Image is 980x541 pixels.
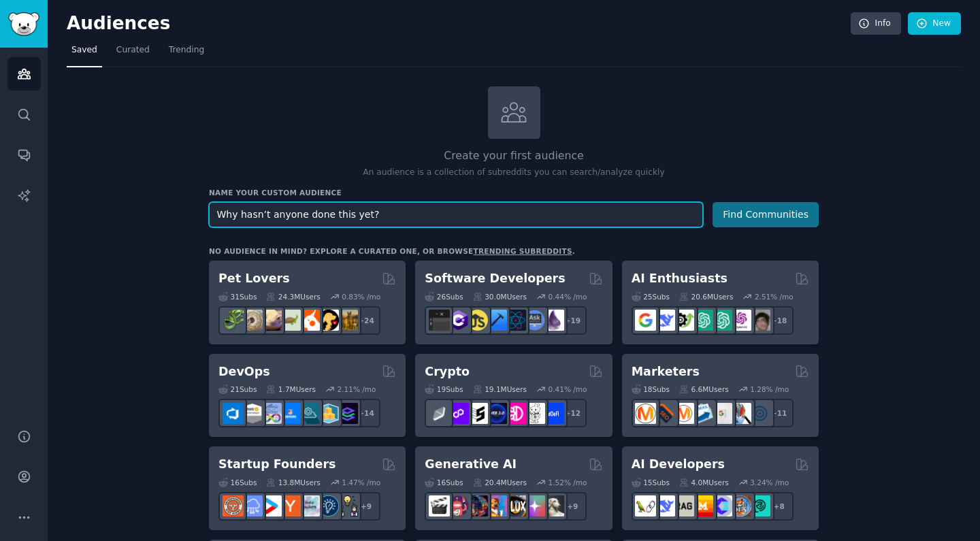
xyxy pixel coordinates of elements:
div: + 24 [352,306,380,335]
img: ycombinator [280,495,301,517]
div: 0.44 % /mo [549,292,587,301]
div: 0.41 % /mo [549,384,587,394]
span: Saved [71,44,97,56]
img: defi_ [543,403,564,424]
h2: Create your first audience [209,148,819,165]
div: + 12 [558,399,587,427]
img: dogbreed [337,310,358,331]
div: 2.51 % /mo [755,292,794,301]
h2: Crypto [425,363,470,380]
img: csharp [448,310,469,331]
img: CryptoNews [524,403,545,424]
h2: Startup Founders [218,456,336,473]
img: herpetology [223,310,244,331]
img: DeepSeek [654,310,675,331]
img: defiblockchain [505,403,526,424]
div: 1.52 % /mo [549,478,587,487]
div: 25 Sub s [632,292,670,301]
div: 24.3M Users [266,292,320,301]
img: Entrepreneurship [318,495,339,517]
img: AskMarketing [673,403,694,424]
div: 20.6M Users [679,292,733,301]
img: chatgpt_prompts_ [711,310,732,331]
img: PlatformEngineers [337,403,358,424]
h3: Name your custom audience [209,188,819,197]
img: SaaS [242,495,263,517]
div: + 18 [765,306,794,335]
a: New [908,12,961,35]
img: ArtificalIntelligence [749,310,770,331]
img: startup [261,495,282,517]
img: googleads [711,403,732,424]
img: azuredevops [223,403,244,424]
a: Info [851,12,901,35]
img: deepdream [467,495,488,517]
img: AWS_Certified_Experts [242,403,263,424]
div: 26 Sub s [425,292,463,301]
h2: Software Developers [425,270,565,287]
div: 30.0M Users [473,292,527,301]
div: 3.24 % /mo [750,478,789,487]
div: + 8 [765,492,794,521]
div: + 14 [352,399,380,427]
img: EntrepreneurRideAlong [223,495,244,517]
button: Find Communities [713,202,819,227]
div: 20.4M Users [473,478,527,487]
img: aws_cdk [318,403,339,424]
div: 21 Sub s [218,384,257,394]
img: Docker_DevOps [261,403,282,424]
img: OnlineMarketing [749,403,770,424]
img: ballpython [242,310,263,331]
img: iOSProgramming [486,310,507,331]
div: 13.8M Users [266,478,320,487]
h2: AI Enthusiasts [632,270,728,287]
img: chatgpt_promptDesign [692,310,713,331]
span: Trending [169,44,204,56]
img: AIDevelopersSociety [749,495,770,517]
div: 1.47 % /mo [342,478,380,487]
img: Rag [673,495,694,517]
h2: DevOps [218,363,270,380]
img: PetAdvice [318,310,339,331]
a: trending subreddits [473,247,572,255]
a: Saved [67,39,102,67]
img: platformengineering [299,403,320,424]
div: + 9 [558,492,587,521]
div: 16 Sub s [425,478,463,487]
div: 15 Sub s [632,478,670,487]
img: DreamBooth [543,495,564,517]
div: 2.11 % /mo [338,384,376,394]
div: 6.6M Users [679,384,729,394]
h2: AI Developers [632,456,725,473]
img: OpenSourceAI [711,495,732,517]
div: 31 Sub s [218,292,257,301]
a: Trending [164,39,209,67]
img: MistralAI [692,495,713,517]
img: software [429,310,450,331]
img: bigseo [654,403,675,424]
div: + 11 [765,399,794,427]
img: aivideo [429,495,450,517]
img: web3 [486,403,507,424]
img: MarketingResearch [730,403,751,424]
img: dalle2 [448,495,469,517]
img: LangChain [635,495,656,517]
h2: Marketers [632,363,700,380]
img: DevOpsLinks [280,403,301,424]
img: llmops [730,495,751,517]
div: 19.1M Users [473,384,527,394]
img: ethstaker [467,403,488,424]
img: AItoolsCatalog [673,310,694,331]
img: elixir [543,310,564,331]
div: + 19 [558,306,587,335]
img: GummySearch logo [8,12,39,36]
img: GoogleGeminiAI [635,310,656,331]
p: An audience is a collection of subreddits you can search/analyze quickly [209,167,819,179]
img: reactnative [505,310,526,331]
div: 16 Sub s [218,478,257,487]
img: DeepSeek [654,495,675,517]
h2: Generative AI [425,456,517,473]
h2: Pet Lovers [218,270,290,287]
img: learnjavascript [467,310,488,331]
h2: Audiences [67,13,851,35]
